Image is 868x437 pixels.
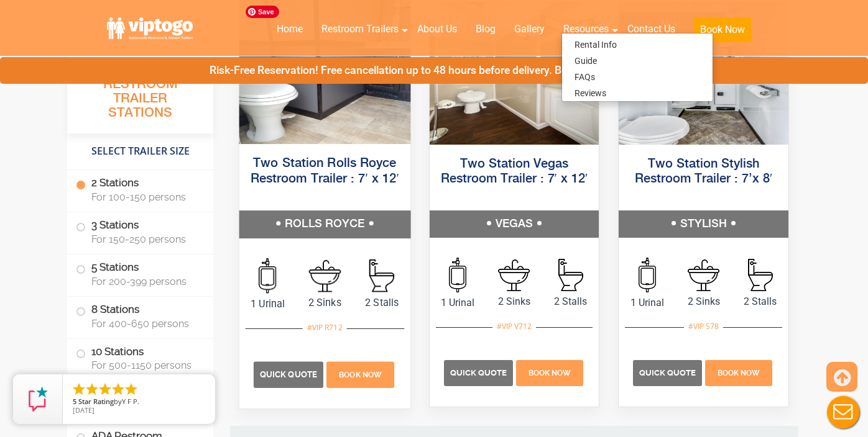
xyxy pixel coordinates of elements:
[91,318,198,330] span: For 400-650 persons
[309,259,341,292] img: an icon of sink
[122,397,139,406] span: Y F P.
[818,387,868,437] button: Live Chat
[704,366,774,378] a: Book Now
[430,295,486,310] span: 1 Urinal
[694,17,751,42] button: Book Now
[450,368,507,377] span: Quick Quote
[486,294,543,309] span: 2 Sinks
[748,259,773,291] img: an icon of stall
[251,157,399,185] a: Two Station Rolls Royce Restroom Trailer : 7′ x 12′
[688,259,719,291] img: an icon of sink
[72,382,86,397] li: 
[91,233,198,245] span: For 150-250 persons
[514,366,584,378] a: Book Now
[618,16,685,43] a: Contact Us
[246,6,279,18] span: Save
[325,368,396,380] a: Book Now
[369,259,394,292] img: an icon of stall
[466,16,505,43] a: Blog
[492,318,536,335] div: #VIP V712
[633,366,704,378] a: Quick Quote
[239,296,297,311] span: 1 Urinal
[111,382,126,397] li: 
[254,368,325,380] a: Quick Quote
[639,368,696,377] span: Quick Quote
[562,69,607,85] a: FAQs
[639,258,656,292] img: an icon of urinal
[718,369,760,377] span: Book Now
[635,158,772,186] a: Two Station Stylish Restroom Trailer : 7’x 8′
[260,370,317,379] span: Quick Quote
[498,259,530,291] img: an icon of sink
[73,398,205,407] span: by
[430,210,599,238] h5: VEGAS
[732,294,788,309] span: 2 Stalls
[296,295,353,310] span: 2 Sinks
[353,295,410,310] span: 2 Stalls
[675,294,732,309] span: 2 Sinks
[76,297,205,335] label: 8 Stations
[449,258,466,292] img: an icon of urinal
[73,397,76,406] span: 5
[67,140,213,163] h4: Select Trailer Size
[408,16,466,43] a: About Us
[339,371,382,379] span: Book Now
[505,16,554,43] a: Gallery
[91,276,198,287] span: For 200-399 persons
[558,259,583,291] img: an icon of stall
[554,16,618,43] a: Resources
[239,210,410,238] h5: ROLLS ROYCE
[98,382,113,397] li: 
[441,158,588,186] a: Two Station Vegas Restroom Trailer : 7′ x 12′
[76,255,205,293] label: 5 Stations
[85,382,99,397] li: 
[67,59,213,133] h3: All Portable Restroom Trailer Stations
[91,191,198,203] span: For 100-150 persons
[444,366,515,378] a: Quick Quote
[619,295,675,310] span: 1 Urinal
[76,339,205,377] label: 10 Stations
[312,16,408,43] a: Restroom Trailers
[73,405,95,415] span: [DATE]
[684,318,723,335] div: #VIP S78
[76,212,205,251] label: 3 Stations
[91,359,198,371] span: For 500-1150 persons
[529,369,571,377] span: Book Now
[562,85,619,101] a: Reviews
[303,320,347,336] div: #VIP R712
[267,16,312,43] a: Home
[562,37,629,53] a: Rental Info
[124,382,139,397] li: 
[542,294,599,309] span: 2 Stalls
[562,53,609,69] a: Guide
[619,210,788,238] h5: STYLISH
[685,16,760,50] a: Book Now
[76,170,205,209] label: 2 Stations
[25,387,50,412] img: Review Rating
[78,397,114,406] span: Star Rating
[259,258,276,294] img: an icon of urinal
